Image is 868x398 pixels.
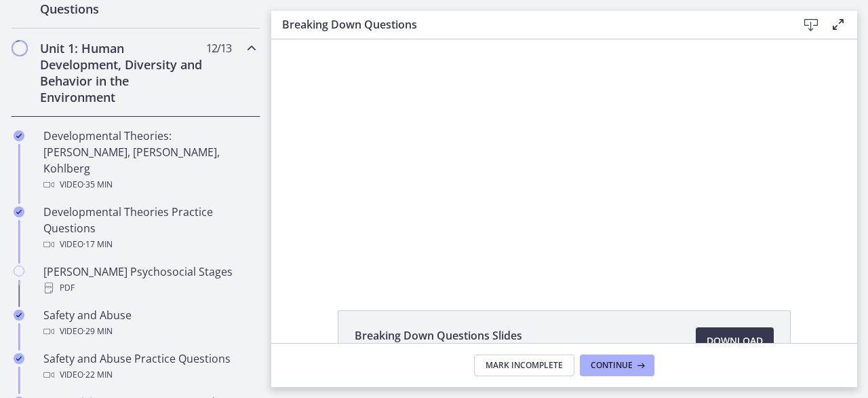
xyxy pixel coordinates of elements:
div: Video [43,367,255,383]
div: Video [43,177,255,193]
span: Continue [591,360,633,371]
i: Completed [14,130,24,141]
button: Mark Incomplete [474,355,574,376]
span: · 29 min [83,323,113,340]
span: · 17 min [83,236,113,253]
div: Video [43,323,255,340]
span: · 22 min [83,367,113,383]
div: PDF [43,280,255,296]
span: Mark Incomplete [486,360,563,371]
i: Completed [14,353,24,364]
div: Video [43,236,255,253]
span: Download [707,333,763,349]
div: Safety and Abuse [43,307,255,340]
span: Breaking Down Questions Slides [355,327,522,344]
a: Download [696,327,774,355]
div: [PERSON_NAME] Psychosocial Stages [43,264,255,296]
span: 12 / 13 [206,40,231,56]
i: Completed [14,206,24,217]
i: Completed [14,310,24,321]
h3: Breaking Down Questions [282,16,776,33]
button: Continue [580,355,654,376]
div: Safety and Abuse Practice Questions [43,350,255,383]
div: Developmental Theories Practice Questions [43,204,255,253]
div: Developmental Theories: [PERSON_NAME], [PERSON_NAME], Kohlberg [43,128,255,193]
iframe: Video Lesson [271,39,857,279]
span: · 35 min [83,177,113,193]
h2: Unit 1: Human Development, Diversity and Behavior in the Environment [40,40,205,105]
